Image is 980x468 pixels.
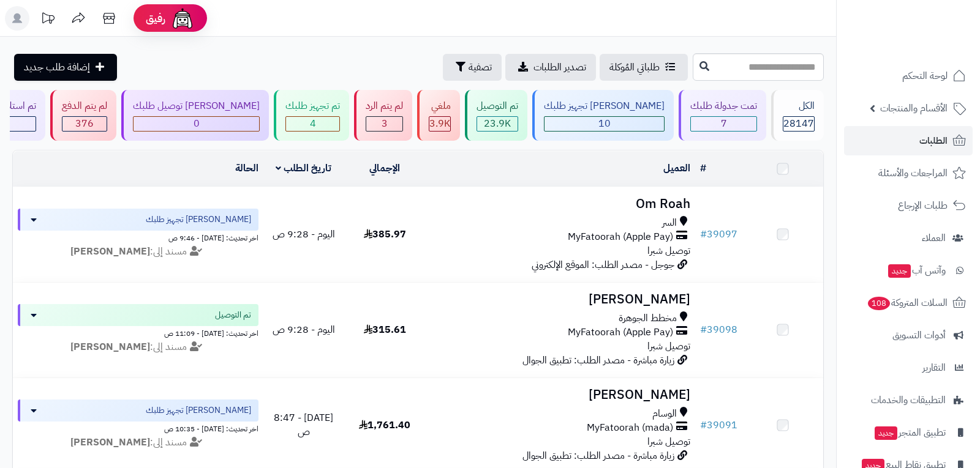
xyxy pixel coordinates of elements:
[875,426,897,440] span: جديد
[215,309,251,321] span: تم التوصيل
[568,325,673,340] span: MyFatoorah (Apple Pay)
[18,231,258,243] div: اخر تحديث: [DATE] - 9:46 ص
[844,288,973,318] a: السلات المتروكة108
[352,90,415,141] a: لم يتم الرد 3
[662,216,677,230] span: السر
[70,244,150,259] strong: [PERSON_NAME]
[844,321,973,350] a: أدوات التسويق
[691,117,756,131] div: 7
[364,322,406,337] span: 315.61
[469,60,492,75] span: تصفية
[844,61,973,91] a: لوحة التحكم
[922,229,946,247] span: العملاء
[9,245,268,259] div: مسند إلى:
[429,117,450,131] div: 3865
[522,448,674,463] span: زيارة مباشرة - مصدر الطلب: تطبيق الجوال
[369,161,400,176] a: الإجمالي
[62,117,107,131] div: 376
[24,60,90,75] span: إضافة طلب جديد
[922,359,946,376] span: التقارير
[647,434,690,449] span: توصيل شبرا
[366,117,402,131] div: 3
[462,90,530,141] a: تم التوصيل 23.9K
[430,388,690,402] h3: [PERSON_NAME]
[119,90,271,141] a: [PERSON_NAME] توصيل طلبك 0
[505,54,596,81] a: تصدير الطلبات
[783,99,815,113] div: الكل
[898,197,948,214] span: طلبات الإرجاع
[62,99,107,113] div: لم يتم الدفع
[382,116,388,131] span: 3
[873,424,946,441] span: تطبيق المتجر
[310,116,316,131] span: 4
[844,256,973,285] a: وآتس آبجديد
[647,339,690,354] span: توصيل شبرا
[286,117,339,131] div: 4
[533,60,586,75] span: تصدير الطلبات
[652,407,677,421] span: الوسام
[769,90,826,141] a: الكل28147
[880,100,948,117] span: الأقسام والمنتجات
[9,436,268,450] div: مسند إلى:
[690,99,757,113] div: تمت جدولة طلبك
[700,322,707,337] span: #
[871,392,946,409] span: التطبيقات والخدمات
[902,67,948,84] span: لوحة التحكم
[844,353,973,382] a: التقارير
[867,294,948,311] span: السلات المتروكة
[285,99,340,113] div: تم تجهيز طلبك
[598,116,611,131] span: 10
[477,99,518,113] div: تم التوصيل
[14,54,117,81] a: إضافة طلب جديد
[700,161,706,176] a: #
[170,6,195,31] img: ai-face.png
[844,418,973,447] a: تطبيق المتجرجديد
[887,262,946,279] span: وآتس آب
[32,6,63,34] a: تحديثات المنصة
[700,418,737,433] a: #39091
[619,311,677,325] span: مخطط الجوهرة
[700,418,707,433] span: #
[430,197,690,211] h3: Om Roah
[522,353,674,368] span: زيارة مباشرة - مصدر الطلب: تطبيق الجوال
[844,191,973,220] a: طلبات الإرجاع
[18,422,258,434] div: اخر تحديث: [DATE] - 10:35 ص
[146,11,165,26] span: رفيق
[146,214,251,226] span: [PERSON_NAME] تجهيز طلبك
[587,421,673,435] span: MyFatoorah (mada)
[429,99,451,113] div: ملغي
[700,227,707,242] span: #
[919,132,948,149] span: الطلبات
[273,322,335,337] span: اليوم - 9:28 ص
[18,326,258,339] div: اخر تحديث: [DATE] - 11:09 ص
[134,117,259,131] div: 0
[700,227,737,242] a: #39097
[70,435,150,450] strong: [PERSON_NAME]
[133,99,260,113] div: [PERSON_NAME] توصيل طلبك
[276,161,331,176] a: تاريخ الطلب
[609,60,660,75] span: طلباتي المُوكلة
[783,116,814,131] span: 28147
[647,243,690,258] span: توصيل شبرا
[721,116,727,131] span: 7
[544,99,665,113] div: [PERSON_NAME] تجهيز طلبك
[663,161,690,176] a: العميل
[878,165,948,182] span: المراجعات والأسئلة
[274,410,333,439] span: [DATE] - 8:47 ص
[532,258,674,272] span: جوجل - مصدر الطلب: الموقع الإلكتروني
[676,90,769,141] a: تمت جدولة طلبك 7
[545,117,664,131] div: 10
[443,54,502,81] button: تصفية
[359,418,410,433] span: 1,761.40
[600,54,688,81] a: طلباتي المُوكلة
[700,322,737,337] a: #39098
[9,340,268,354] div: مسند إلى:
[844,126,973,155] a: الطلبات
[568,230,673,244] span: MyFatoorah (Apple Pay)
[844,223,973,253] a: العملاء
[146,404,251,417] span: [PERSON_NAME] تجهيز طلبك
[364,227,406,242] span: 385.97
[868,297,890,310] span: 108
[477,117,518,131] div: 23882
[530,90,676,141] a: [PERSON_NAME] تجهيز طلبك 10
